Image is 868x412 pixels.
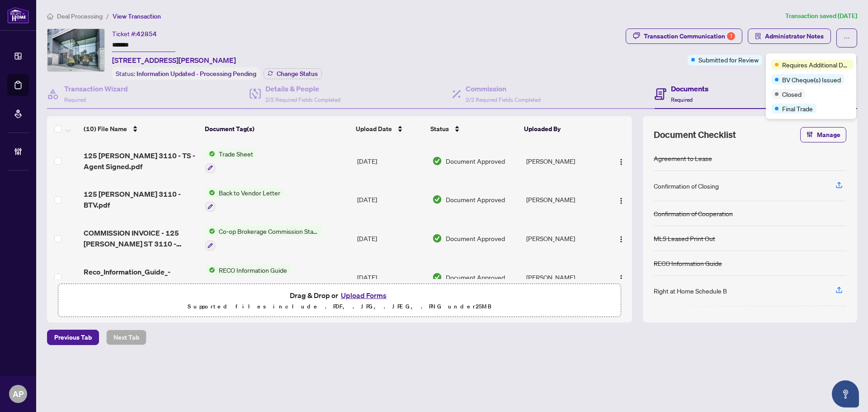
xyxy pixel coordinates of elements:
[654,128,736,141] span: Document Checklist
[84,189,198,210] span: 125 [PERSON_NAME] 3110 - BTV.pdf
[205,149,257,173] button: Status IconTrade Sheet
[430,124,449,134] span: Status
[112,28,157,39] div: Ticket #:
[466,83,541,94] h4: Commission
[800,127,846,142] button: Manage
[614,154,628,168] button: Logo
[47,330,99,345] button: Previous Tab
[205,188,284,212] button: Status IconBack to Vendor Letter
[265,83,340,94] h4: Details & People
[215,149,257,159] span: Trade Sheet
[618,275,625,282] img: Logo
[356,124,392,134] span: Upload Date
[354,180,429,219] td: [DATE]
[755,33,761,39] span: solution
[618,236,625,243] img: Logo
[727,32,735,40] div: 1
[614,231,628,246] button: Logo
[654,181,719,191] div: Confirmation of Closing
[80,116,201,142] th: (10) File Name
[698,55,759,65] span: Submitted for Review
[765,29,824,43] span: Administrator Notes
[84,227,198,249] span: COMMISSION INVOICE - 125 [PERSON_NAME] ST 3110 - RETREND REALTY LTD BROKERAGE.pdf
[106,11,109,21] li: /
[618,158,625,166] img: Logo
[520,116,603,142] th: Uploaded By
[137,70,256,78] span: Information Updated - Processing Pending
[64,83,128,94] h4: Transaction Wizard
[84,266,198,288] span: Reco_Information_Guide_-_RECO_Forms.pdf
[523,258,605,297] td: [PERSON_NAME]
[844,35,850,41] span: ellipsis
[618,197,625,204] img: Logo
[106,330,146,345] button: Next Tab
[352,116,427,142] th: Upload Date
[671,96,693,103] span: Required
[64,96,86,103] span: Required
[47,29,104,71] img: IMG-C12261340_1.jpg
[47,13,53,19] span: home
[432,272,442,282] img: Document Status
[432,194,442,204] img: Document Status
[264,68,322,79] button: Change Status
[614,192,628,207] button: Logo
[137,30,157,38] span: 42854
[654,286,727,296] div: Right at Home Schedule B
[466,96,541,103] span: 2/2 Required Fields Completed
[832,380,859,407] button: Open asap
[523,142,605,180] td: [PERSON_NAME]
[354,219,429,258] td: [DATE]
[432,233,442,243] img: Document Status
[205,226,322,251] button: Status IconCo-op Brokerage Commission Statement
[354,258,429,297] td: [DATE]
[446,233,505,243] span: Document Approved
[201,116,353,142] th: Document Tag(s)
[112,67,260,80] div: Status:
[654,233,715,243] div: MLS Leased Print Out
[215,188,284,198] span: Back to Vendor Letter
[215,226,322,236] span: Co-op Brokerage Commission Statement
[654,208,733,218] div: Confirmation of Cooperation
[290,289,389,301] span: Drag & Drop or
[782,60,850,70] span: Requires Additional Docs
[523,219,605,258] td: [PERSON_NAME]
[427,116,520,142] th: Status
[626,28,742,44] button: Transaction Communication1
[446,194,505,204] span: Document Approved
[265,96,340,103] span: 2/2 Required Fields Completed
[654,258,722,268] div: RECO Information Guide
[782,75,841,85] span: BV Cheque(s) Issued
[215,265,291,275] span: RECO Information Guide
[58,284,621,317] span: Drag & Drop orUpload FormsSupported files include .PDF, .JPG, .JPEG, .PNG under25MB
[205,265,215,275] img: Status Icon
[84,150,198,172] span: 125 [PERSON_NAME] 3110 - TS - Agent Signed.pdf
[748,28,831,44] button: Administrator Notes
[205,188,215,198] img: Status Icon
[523,180,605,219] td: [PERSON_NAME]
[205,226,215,236] img: Status Icon
[446,272,505,282] span: Document Approved
[432,156,442,166] img: Document Status
[817,128,840,142] span: Manage
[112,55,236,66] span: [STREET_ADDRESS][PERSON_NAME]
[13,388,24,400] span: AP
[644,29,735,43] div: Transaction Communication
[782,104,813,114] span: Final Trade
[113,12,161,20] span: View Transaction
[277,71,318,77] span: Change Status
[671,83,708,94] h4: Documents
[654,153,712,163] div: Agreement to Lease
[338,289,389,301] button: Upload Forms
[614,270,628,284] button: Logo
[205,265,291,289] button: Status IconRECO Information Guide
[785,11,857,21] article: Transaction saved [DATE]
[782,89,802,99] span: Closed
[84,124,127,134] span: (10) File Name
[54,330,92,345] span: Previous Tab
[7,7,29,24] img: logo
[64,301,615,312] p: Supported files include .PDF, .JPG, .JPEG, .PNG under 25 MB
[57,12,103,20] span: Deal Processing
[354,142,429,180] td: [DATE]
[446,156,505,166] span: Document Approved
[205,149,215,159] img: Status Icon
